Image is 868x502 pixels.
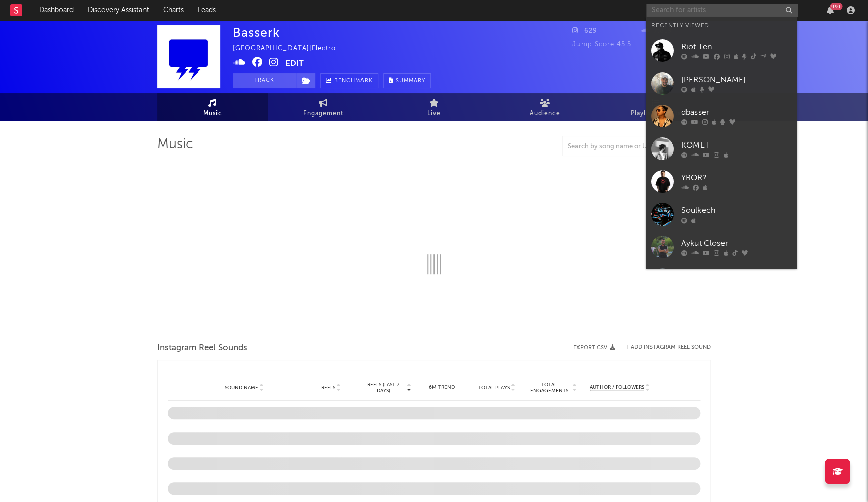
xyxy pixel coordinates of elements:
[396,78,425,84] span: Summary
[489,93,600,121] a: Audience
[646,165,797,198] a: YROR?
[157,93,268,121] a: Music
[478,385,510,391] span: Total Plays
[646,198,797,231] a: Soulkech
[827,6,834,14] button: 99+
[233,43,347,55] div: [GEOGRAPHIC_DATA] | Electro
[303,108,343,120] span: Engagement
[379,93,489,121] a: Live
[157,342,247,354] span: Instagram Reel Sounds
[233,73,296,88] button: Track
[615,345,711,350] div: + Add Instagram Reel Sound
[681,172,792,184] div: YROR?
[530,108,560,120] span: Audience
[233,25,280,40] div: Basserk
[681,74,792,86] div: [PERSON_NAME]
[681,41,792,53] div: Riot Ten
[416,384,467,391] div: 6M Trend
[646,34,797,67] a: Riot Ten
[590,384,644,391] span: Author / Followers
[527,382,571,394] span: Total Engagements
[625,345,711,350] button: + Add Instagram Reel Sound
[646,4,798,17] input: Search for artists
[334,75,373,87] span: Benchmark
[563,142,669,151] input: Search by song name or URL
[321,385,335,391] span: Reels
[681,139,792,152] div: KOMET
[268,93,379,121] a: Engagement
[631,108,681,120] span: Playlists/Charts
[383,73,431,88] button: Summary
[600,93,711,121] a: Playlists/Charts
[646,67,797,100] a: [PERSON_NAME]
[646,132,797,165] a: KOMET
[642,28,672,34] span: 7.819
[572,28,597,34] span: 629
[572,41,631,48] span: Jump Score: 45.5
[681,205,792,217] div: Soulkech
[651,20,792,32] div: Recently Viewed
[203,108,222,120] span: Music
[830,3,842,10] div: 99 +
[427,108,441,120] span: Live
[361,382,405,394] span: Reels (last 7 days)
[646,231,797,263] a: Aykut Closer
[646,263,797,296] a: Sama ([GEOGRAPHIC_DATA])
[285,57,304,70] button: Edit
[681,107,792,119] div: dbasser
[225,385,258,391] span: Sound Name
[573,345,615,351] button: Export CSV
[646,100,797,132] a: dbasser
[681,238,792,250] div: Aykut Closer
[320,73,378,88] a: Benchmark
